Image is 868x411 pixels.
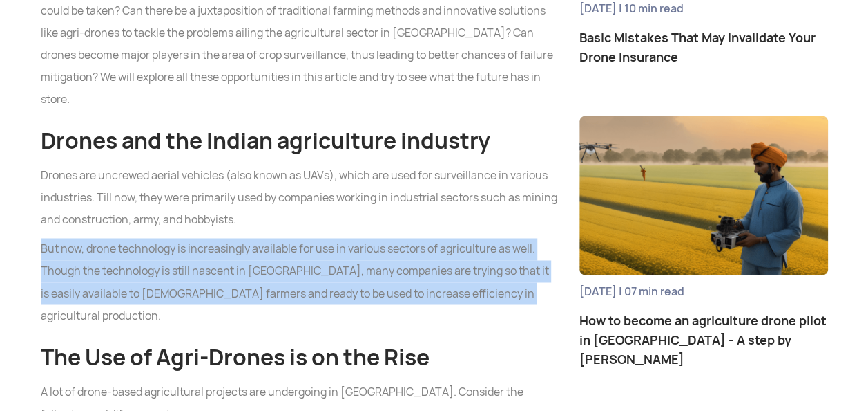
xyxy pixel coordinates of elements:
h3: Basic Mistakes That May Invalidate Your Drone Insurance [579,28,828,67]
span: [DATE] | 07 min read [579,286,828,297]
img: FHow to become an agriculture drone pilot in India - A step by step guide [579,116,828,275]
h2: The Use of Agri-Drones is on the Rise [41,340,559,374]
h3: How to become an agriculture drone pilot in [GEOGRAPHIC_DATA] - A step by [PERSON_NAME] [579,311,828,369]
h2: Drones and the Indian agriculture industry [41,125,559,158]
a: FHow to become an agriculture drone pilot in India - A step by step guide[DATE] | 07 min readHow ... [579,116,828,369]
p: But now, drone technology is increasingly available for use in various sectors of agriculture as ... [41,238,559,327]
span: [DATE] | 10 min read [579,3,828,15]
p: Drones are uncrewed aerial vehicles (also known as UAVs), which are used for surveillance in vari... [41,165,559,231]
